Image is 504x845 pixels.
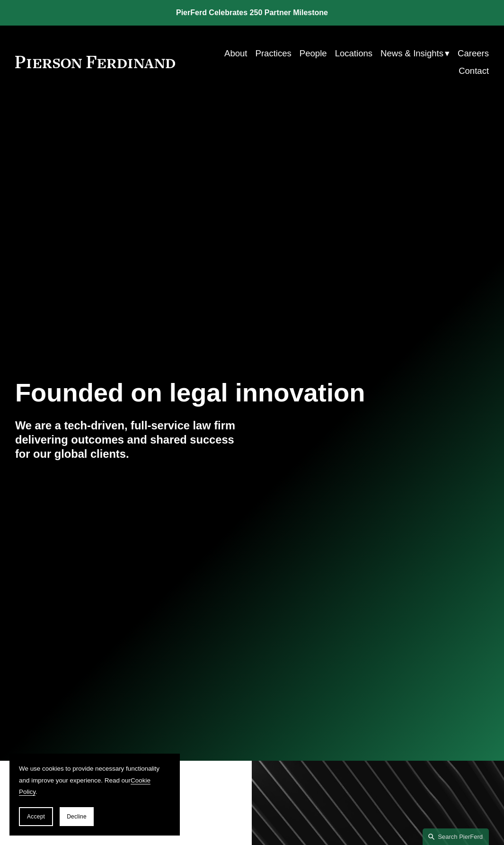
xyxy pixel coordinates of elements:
a: People [300,44,327,62]
a: Locations [335,44,372,62]
span: Accept [27,813,45,820]
a: folder dropdown [380,44,450,62]
button: Decline [60,807,94,826]
a: About [224,44,247,62]
a: Careers [458,44,489,62]
p: We use cookies to provide necessary functionality and improve your experience. Read our . [19,763,170,798]
h1: Founded on legal innovation [15,378,410,408]
a: Contact [459,62,489,80]
a: Cookie Policy [19,777,150,795]
button: Accept [19,807,53,826]
a: Search this site [423,828,489,845]
h4: We are a tech-driven, full-service law firm delivering outcomes and shared success for our global... [15,418,252,461]
a: Practices [256,44,292,62]
span: Decline [67,813,87,820]
span: News & Insights [380,45,443,61]
section: Cookie banner [9,754,180,836]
